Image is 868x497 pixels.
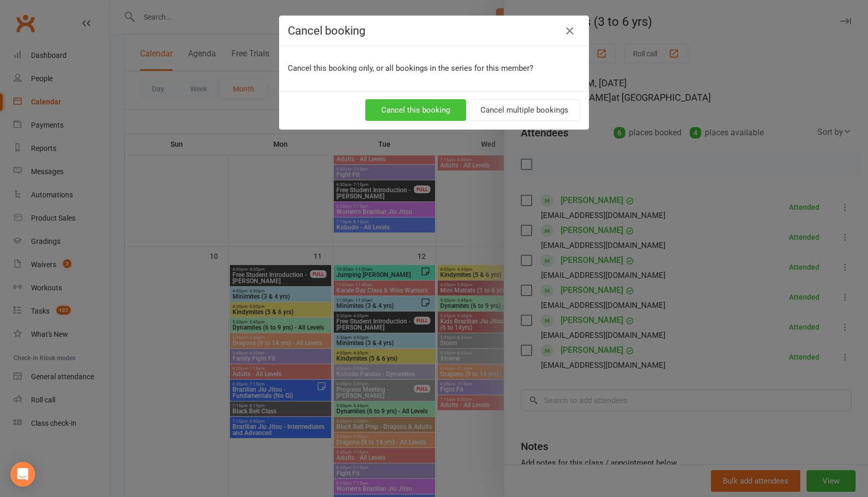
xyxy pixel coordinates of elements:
[10,462,35,487] div: Open Intercom Messenger
[469,99,580,121] button: Cancel multiple bookings
[288,62,580,74] p: Cancel this booking only, or all bookings in the series for this member?
[288,24,580,37] h4: Cancel booking
[365,99,466,121] button: Cancel this booking
[562,23,578,39] button: Close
